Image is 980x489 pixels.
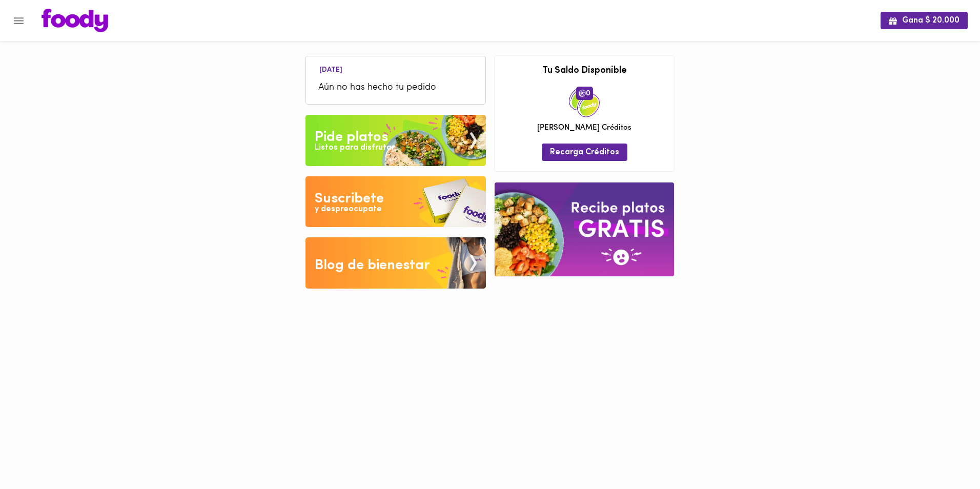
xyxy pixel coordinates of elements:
div: Pide platos [315,127,388,148]
img: logo.png [42,9,108,32]
img: credits-package.png [569,87,600,117]
span: Aún no has hecho tu pedido [318,81,473,95]
img: foody-creditos.png [579,90,586,97]
div: y despreocupate [315,203,382,215]
img: Blog de bienestar [305,237,486,289]
img: referral-banner.png [495,182,674,276]
button: Recarga Créditos [542,144,627,160]
button: Menu [6,8,31,33]
span: Recarga Créditos [550,148,619,157]
div: Suscribete [315,189,384,209]
iframe: Messagebird Livechat Widget [921,430,970,479]
h3: Tu Saldo Disponible [502,66,666,76]
span: 0 [576,87,593,100]
button: Gana $ 20.000 [881,12,968,29]
img: Disfruta bajar de peso [305,176,486,228]
li: [DATE] [311,64,351,74]
div: Listos para disfrutar [315,142,395,154]
img: Pide un Platos [305,115,486,166]
span: [PERSON_NAME] Créditos [537,123,631,133]
span: Gana $ 20.000 [889,16,959,26]
div: Blog de bienestar [315,255,430,276]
